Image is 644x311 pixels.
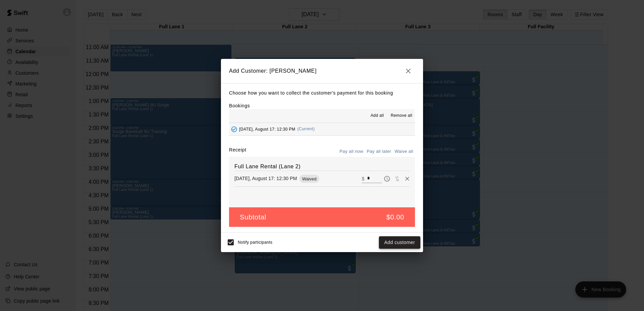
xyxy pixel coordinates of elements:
span: Notify participants [238,240,272,245]
span: Pay later [382,175,392,181]
span: Waive payment [392,175,402,181]
span: (Current) [297,127,315,131]
h6: Full Lane Rental (Lane 2) [234,162,410,171]
button: Added - Collect Payment[DATE], August 17: 12:30 PM(Current) [229,123,415,135]
p: Choose how you want to collect the customer's payment for this booking [229,89,415,97]
button: Pay all now [338,146,365,157]
span: [DATE], August 17: 12:30 PM [239,127,295,131]
button: Pay all later [365,146,393,157]
p: $ [362,175,364,182]
h5: $0.00 [386,213,404,222]
label: Bookings [229,103,250,108]
span: Remove all [391,112,412,119]
button: Add all [366,110,388,121]
h5: Subtotal [240,213,266,222]
button: Add customer [379,236,420,249]
h2: Add Customer: [PERSON_NAME] [221,59,423,83]
span: Add all [371,112,384,119]
button: Remove [402,174,412,184]
p: [DATE], August 17: 12:30 PM [234,175,297,182]
button: Waive all [393,146,415,157]
button: Added - Collect Payment [229,124,239,134]
span: Waived [299,176,319,181]
button: Remove all [388,110,415,121]
label: Receipt [229,146,246,157]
